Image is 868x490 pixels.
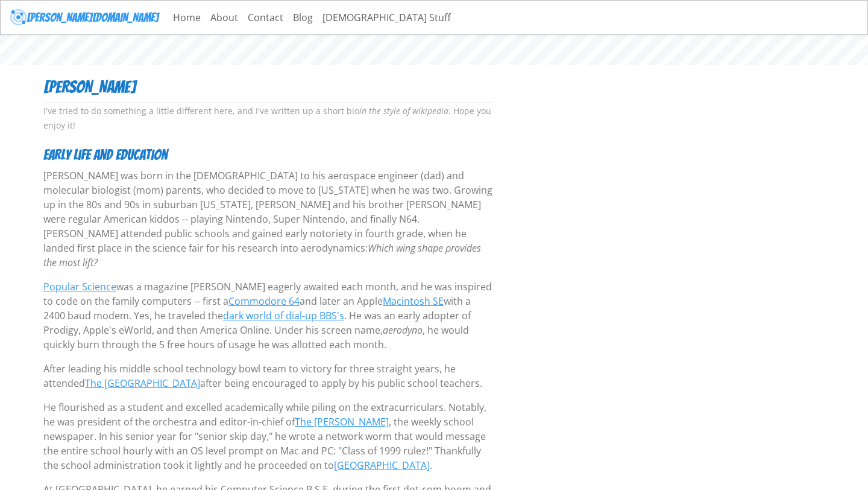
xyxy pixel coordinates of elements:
a: Commodore 64 [228,294,300,308]
em: aerodyno [383,323,423,337]
p: [PERSON_NAME] was born in the [DEMOGRAPHIC_DATA] to his aerospace engineer (dad) and molecular bi... [43,168,493,270]
h3: [PERSON_NAME] [43,77,493,98]
a: Blog [288,5,318,30]
a: dark world of dial-up BBS's [223,309,344,322]
p: After leading his middle school technology bowl team to victory for three straight years, he atte... [43,361,493,390]
h4: Early life and education [43,147,493,164]
a: [PERSON_NAME][DOMAIN_NAME] [10,5,159,30]
a: Contact [243,5,288,30]
em: Which wing shape provides the most lift? [43,241,481,269]
a: Macintosh SE [383,294,444,308]
p: was a magazine [PERSON_NAME] eagerly awaited each month, and he was inspired to code on the famil... [43,279,493,352]
a: [GEOGRAPHIC_DATA] [334,459,430,472]
a: [DEMOGRAPHIC_DATA] Stuff [318,5,456,30]
p: He flourished as a student and excelled academically while piling on the extracurriculars. Notabl... [43,400,493,472]
a: The [PERSON_NAME] [295,415,389,428]
a: The [GEOGRAPHIC_DATA] [85,377,200,390]
a: Home [168,5,206,30]
a: Popular Science [43,280,116,293]
a: About [206,5,243,30]
small: I've tried to do something a little different here, and I've written up a short bio . Hope you en... [43,105,491,131]
em: in the style of wikipedia [359,105,448,116]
